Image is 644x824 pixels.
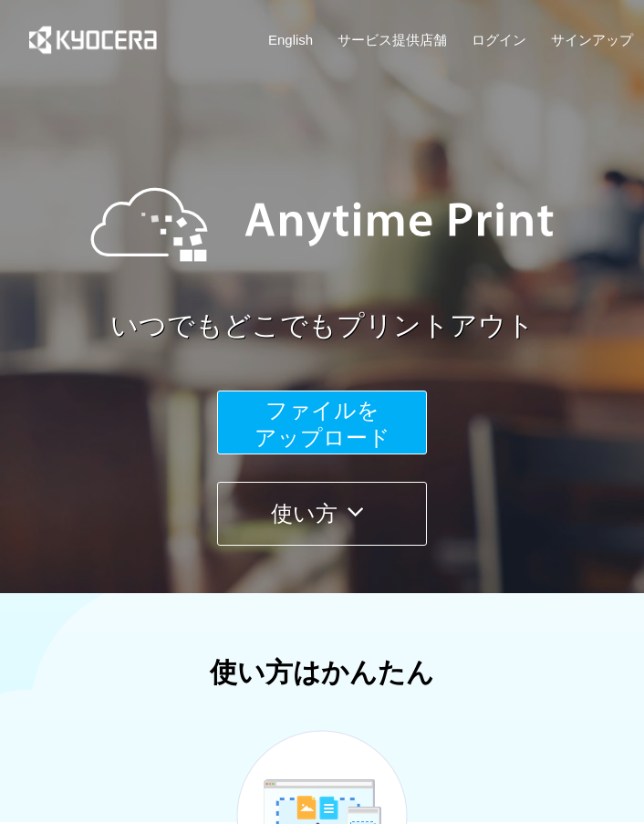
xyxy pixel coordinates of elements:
a: サービス提供店舗 [338,30,447,49]
a: English [268,30,313,49]
button: 使い方 [217,482,427,546]
button: ファイルを​​アップロード [217,391,427,454]
span: ファイルを ​​アップロード [254,398,390,450]
a: ログイン [472,30,526,49]
a: サインアップ [551,30,633,49]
